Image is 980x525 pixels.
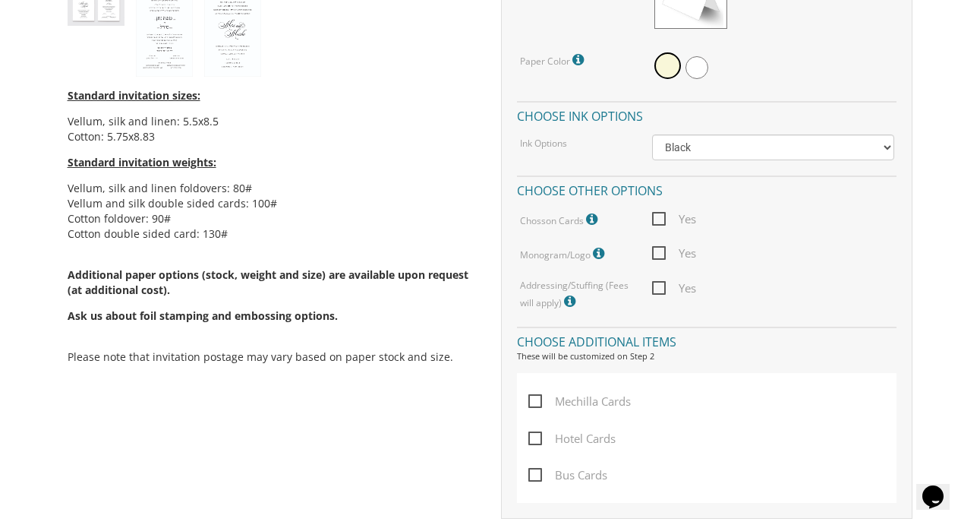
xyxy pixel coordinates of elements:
li: Cotton double sided card: 130# [68,226,479,242]
li: Cotton foldover: 90# [68,211,479,226]
label: Ink Options [520,137,567,150]
span: Hotel Cards [528,429,616,448]
li: Cotton: 5.75x8.83 [68,129,479,144]
div: These will be customized on Step 2 [517,350,896,362]
h4: Choose ink options [517,101,896,128]
li: Vellum and silk double sided cards: 100# [68,196,479,211]
span: Mechilla Cards [528,392,631,411]
li: Vellum, silk and linen foldovers: 80# [68,181,479,196]
span: Ask us about foil stamping and embossing options. [68,308,338,323]
span: Standard invitation sizes: [68,88,200,103]
iframe: chat widget [916,464,965,510]
span: Yes [652,210,696,229]
label: Chosson Cards [520,210,601,229]
div: Please note that invitation postage may vary based on paper stock and size. [68,77,479,380]
span: Yes [652,244,696,263]
span: Bus Cards [528,466,607,485]
h4: Choose additional items [517,327,896,353]
h4: Choose other options [517,176,896,202]
label: Paper Color [520,50,588,70]
span: Additional paper options (stock, weight and size) are available upon request (at additional cost). [68,267,479,324]
span: Yes [652,279,696,298]
label: Addressing/Stuffing (Fees will apply) [520,279,629,312]
li: Vellum, silk and linen: 5.5x8.5 [68,114,479,129]
label: Monogram/Logo [520,244,608,264]
span: Standard invitation weights: [68,155,216,169]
